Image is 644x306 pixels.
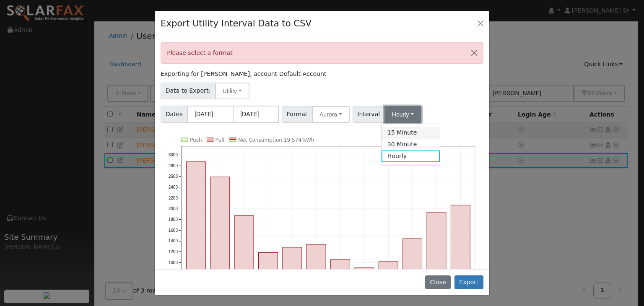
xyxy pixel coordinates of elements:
[384,106,421,123] button: Hourly
[425,275,451,290] button: Close
[312,106,350,123] button: Aurora
[161,70,326,78] label: Exporting for [PERSON_NAME], account Default Account
[216,137,224,143] text: Pull
[169,249,178,254] text: 1200
[190,137,202,143] text: Push
[475,17,486,29] button: Close
[382,139,440,150] a: 30 Minute
[169,239,178,243] text: 1400
[161,83,216,99] span: Data to Export:
[169,153,178,157] text: 3000
[169,196,178,200] text: 2200
[169,174,178,179] text: 2600
[215,83,249,99] button: Utility
[169,163,178,168] text: 2800
[169,260,178,265] text: 1000
[169,206,178,211] text: 2000
[169,228,178,233] text: 1600
[454,275,483,290] button: Export
[169,217,178,222] text: 1800
[465,43,483,63] button: Close
[238,137,314,143] text: Net Consumption 19,574 kWh
[169,185,178,189] text: 2400
[382,127,440,139] a: 15 Minute
[161,106,187,123] span: Dates
[161,17,312,30] h4: Export Utility Interval Data to CSV
[282,106,312,123] span: Format
[353,106,385,123] span: Interval
[382,150,440,162] a: Hourly
[161,42,483,64] div: Please select a format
